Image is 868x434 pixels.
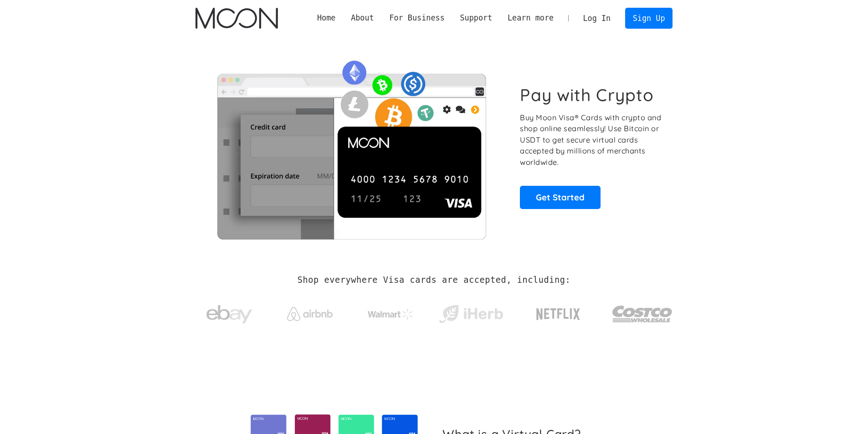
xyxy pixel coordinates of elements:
a: Get Started [520,186,601,209]
a: home [195,8,278,29]
img: Moon Cards let you spend your crypto anywhere Visa is accepted. [195,54,508,239]
img: Walmart [368,309,413,320]
div: Support [452,12,500,24]
a: ebay [195,291,263,333]
h1: Pay with Crypto [520,85,654,105]
img: iHerb [437,302,505,326]
img: Costco [612,297,673,331]
a: Sign Up [625,8,673,28]
a: Costco [612,288,673,336]
h2: Shop everywhere Visa cards are accepted, including: [298,275,570,285]
div: Learn more [508,12,554,24]
div: Learn more [500,12,561,24]
img: Moon Logo [195,8,278,29]
div: For Business [382,12,452,24]
div: About [343,12,381,24]
a: Home [309,12,343,24]
a: Walmart [356,300,424,324]
img: Airbnb [287,307,333,321]
a: Netflix [518,294,599,330]
a: Log In [575,8,618,28]
p: Buy Moon Visa® Cards with crypto and shop online seamlessly! Use Bitcoin or USDT to get secure vi... [520,112,663,168]
img: Netflix [535,303,581,326]
a: iHerb [437,293,505,331]
a: Airbnb [276,298,344,326]
div: Support [460,12,492,24]
div: For Business [389,12,444,24]
div: About [351,12,374,24]
img: ebay [206,300,252,329]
